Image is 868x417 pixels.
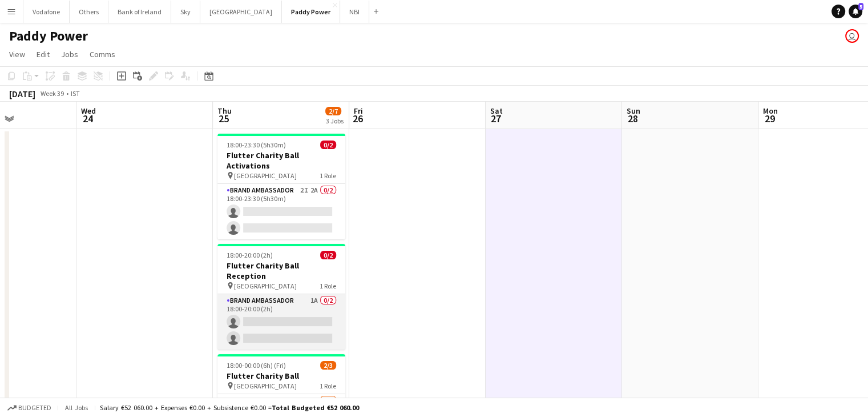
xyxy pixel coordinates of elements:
div: 3 Jobs [326,117,344,125]
button: Paddy Power [282,1,340,23]
span: Total Budgeted €52 060.00 [272,403,359,412]
app-job-card: 18:00-23:30 (5h30m)0/2Flutter Charity Ball Activations [GEOGRAPHIC_DATA]1 RoleBrand Ambassador2I2... [217,134,345,239]
span: Jobs [61,49,78,59]
span: 28 [625,112,640,125]
div: IST [71,89,80,98]
button: Vodafone [23,1,70,23]
span: Sun [627,106,640,116]
span: 0/2 [320,141,336,149]
span: Week 39 [38,89,66,98]
span: 24 [79,112,96,125]
span: 18:00-23:30 (5h30m) [227,141,286,149]
app-card-role: Brand Ambassador1A0/218:00-20:00 (2h) [217,294,345,350]
app-user-avatar: Katie Shovlin [845,29,859,43]
a: Jobs [56,47,83,62]
app-card-role: Brand Ambassador2I2A0/218:00-23:30 (5h30m) [217,184,345,239]
button: Sky [171,1,200,23]
span: 0/2 [320,251,336,259]
h3: Flutter Charity Ball Activations [217,150,345,171]
h1: Paddy Power [9,27,88,45]
a: Edit [32,47,54,62]
button: Others [70,1,108,23]
span: 27 [488,112,503,125]
span: 18:00-20:00 (2h) [227,251,273,259]
span: 29 [761,112,778,125]
span: [GEOGRAPHIC_DATA] [234,382,297,390]
span: 1 Role [320,382,336,390]
span: [GEOGRAPHIC_DATA] [234,171,297,180]
button: Budgeted [6,402,53,414]
span: [GEOGRAPHIC_DATA] [234,282,297,290]
span: 1 Role [320,282,336,290]
span: Thu [217,106,232,116]
span: Sat [490,106,503,116]
span: Comms [90,49,115,59]
span: Budgeted [18,404,51,412]
span: 25 [216,112,232,125]
span: Fri [354,106,363,116]
a: View [5,47,30,62]
span: Mon [763,106,778,116]
div: Salary €52 060.00 + Expenses €0.00 + Subsistence €0.00 = [100,403,359,412]
span: Wed [81,106,96,116]
button: Bank of Ireland [108,1,171,23]
div: [DATE] [9,88,35,99]
span: 2/3 [320,361,336,370]
a: 5 [849,5,862,18]
app-job-card: 18:00-20:00 (2h)0/2Flutter Charity Ball Reception [GEOGRAPHIC_DATA]1 RoleBrand Ambassador1A0/218:... [217,244,345,350]
span: 18:00-00:00 (6h) (Fri) [227,361,286,370]
span: All jobs [63,403,90,412]
span: View [9,49,25,59]
span: 26 [352,112,363,125]
span: 5 [858,3,863,10]
span: Edit [37,49,50,59]
button: [GEOGRAPHIC_DATA] [200,1,282,23]
h3: Flutter Charity Ball [217,371,345,381]
button: NBI [340,1,369,23]
h3: Flutter Charity Ball Reception [217,260,345,281]
span: 2/7 [325,107,341,115]
a: Comms [85,47,120,62]
span: 1 Role [320,171,336,180]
